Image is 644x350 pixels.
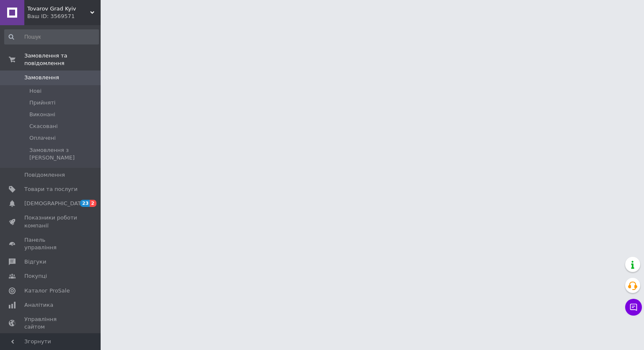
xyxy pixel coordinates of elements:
[29,111,55,118] span: Виконані
[29,146,98,162] span: Замовлення з [PERSON_NAME]
[29,123,58,130] span: Скасовані
[24,52,101,67] span: Замовлення та повідомлення
[29,87,42,95] span: Нові
[90,200,96,207] span: 2
[24,272,47,280] span: Покупці
[24,185,78,193] span: Товари та послуги
[24,214,78,229] span: Показники роботи компанії
[27,5,90,13] span: Tovarov Grad Kyiv
[24,258,46,266] span: Відгуки
[29,99,55,107] span: Прийняті
[24,74,59,81] span: Замовлення
[24,301,53,309] span: Аналітика
[24,200,86,207] span: [DEMOGRAPHIC_DATA]
[4,29,99,44] input: Пошук
[27,13,101,20] div: Ваш ID: 3569571
[625,299,642,316] button: Чат з покупцем
[80,200,90,207] span: 23
[24,316,78,331] span: Управління сайтом
[24,287,70,295] span: Каталог ProSale
[24,236,78,251] span: Панель управління
[29,134,56,142] span: Оплачені
[24,171,65,179] span: Повідомлення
